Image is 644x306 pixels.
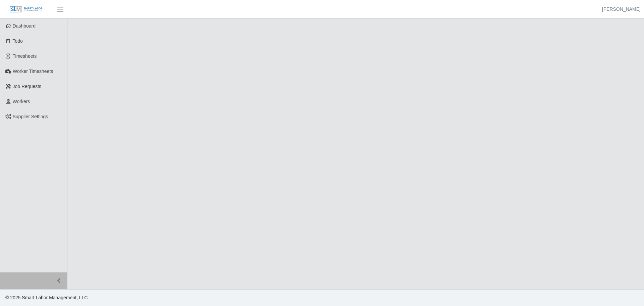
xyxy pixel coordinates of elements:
[13,38,23,44] span: Todo
[13,114,48,119] span: Supplier Settings
[13,69,53,74] span: Worker Timesheets
[5,295,88,300] span: © 2025 Smart Labor Management, LLC
[13,23,36,29] span: Dashboard
[13,99,30,104] span: Workers
[602,6,641,13] a: [PERSON_NAME]
[13,53,37,59] span: Timesheets
[9,6,43,13] img: SLM Logo
[13,84,42,89] span: Job Requests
